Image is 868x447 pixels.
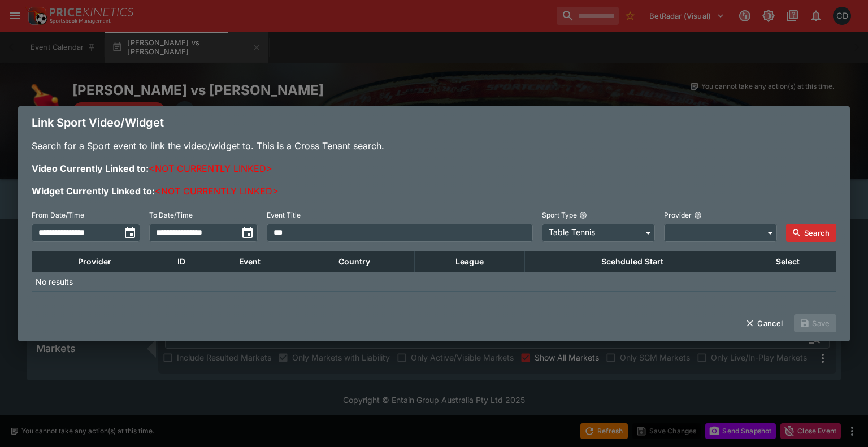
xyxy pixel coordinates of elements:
[542,223,655,241] div: Table Tennis
[149,210,193,220] p: To Date/Time
[205,251,294,272] th: Event
[664,210,692,220] p: Provider
[32,210,84,220] p: From Date/Time
[149,163,272,174] span: <NOT CURRENTLY LINKED>
[739,314,789,332] button: Cancel
[542,210,577,220] p: Sport Type
[237,223,258,243] button: toggle date time picker
[694,211,702,219] button: Provider
[786,224,836,242] button: Search
[155,185,279,197] span: <NOT CURRENTLY LINKED>
[32,272,415,291] td: No results
[32,163,149,174] b: Video Currently Linked to:
[158,251,205,272] th: ID
[294,251,415,272] th: Country
[579,211,587,219] button: Sport Type
[415,251,525,272] th: League
[32,139,836,153] p: Search for a Sport event to link the video/widget to. This is a Cross Tenant search.
[18,106,850,139] div: Link Sport Video/Widget
[525,251,740,272] th: Scehduled Start
[120,223,140,243] button: toggle date time picker
[32,251,158,272] th: Provider
[32,185,155,197] b: Widget Currently Linked to:
[267,210,301,220] p: Event Title
[740,251,836,272] th: Select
